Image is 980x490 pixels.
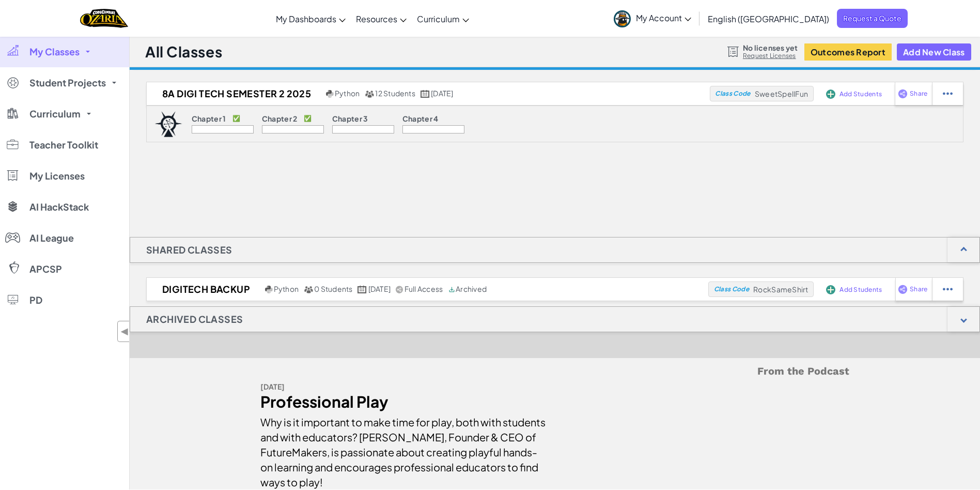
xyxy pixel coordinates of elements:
span: Python [274,284,299,293]
a: Request Licenses [743,52,798,60]
span: AI HackStack [29,202,89,212]
p: ✅ [304,114,312,123]
p: Chapter 3 [332,114,368,123]
p: Chapter 4 [402,114,439,123]
p: Chapter 2 [262,114,298,123]
span: Class Code [714,286,749,292]
span: ◀ [120,324,129,339]
span: English ([GEOGRAPHIC_DATA]) [708,13,829,24]
span: My Dashboards [276,13,336,24]
button: Outcomes Report [804,43,892,61]
span: Student Projects [29,78,106,87]
img: Home [80,8,128,29]
a: Ozaria by CodeCombat logo [80,8,128,29]
a: 8A Digi Tech Semester 2 2025 Python 12 Students [DATE] [147,86,710,101]
div: Professional Play [260,394,547,409]
h1: All Classes [145,42,222,62]
img: MultipleUsers.png [365,90,374,98]
span: Share [910,286,927,292]
span: Teacher Toolkit [29,140,98,150]
img: calendar.svg [357,286,367,293]
span: Curriculum [29,109,81,118]
img: logo [154,111,182,137]
a: Request a Quote [837,9,908,28]
span: [DATE] [431,88,453,98]
img: python.png [265,286,273,293]
a: Curriculum [412,5,474,33]
img: IconArchive.svg [448,286,456,293]
span: SweetSpellFun [755,89,808,98]
img: python.png [326,90,334,98]
span: Resources [356,13,397,24]
p: ✅ [232,114,240,123]
img: IconShare_Purple.svg [898,89,908,98]
a: My Account [609,2,696,35]
span: Add Students [839,287,882,293]
img: MultipleUsers.png [304,286,313,293]
span: My Classes [29,47,80,56]
h1: Archived Classes [130,306,259,332]
h1: Shared Classes [130,237,248,263]
a: English ([GEOGRAPHIC_DATA]) [703,5,834,33]
img: IconStudentEllipsis.svg [943,285,953,294]
span: Full Access [405,284,443,293]
span: 12 Students [375,88,415,98]
a: My Dashboards [271,5,351,33]
span: My Licenses [29,171,85,181]
span: Class Code [715,91,750,97]
div: Why is it important to make time for play, both with students and with educators? [PERSON_NAME], ... [260,409,547,489]
span: AI League [29,233,74,243]
img: calendar.svg [421,90,430,98]
img: IconShare_Gray.svg [396,286,403,293]
span: 0 Students [314,284,352,293]
span: RockSameShirt [753,285,808,294]
span: Python [335,88,360,98]
img: IconShare_Purple.svg [898,285,908,294]
span: Share [910,91,927,97]
span: Add Students [839,91,882,97]
h2: 8A Digi Tech Semester 2 2025 [147,86,323,101]
h5: From the Podcast [260,363,849,379]
img: IconStudentEllipsis.svg [943,89,953,98]
button: Add New Class [897,43,971,61]
img: avatar [614,10,631,27]
p: Chapter 1 [192,114,226,123]
a: Resources [351,5,412,33]
span: No licenses yet [743,43,798,52]
span: Curriculum [417,13,460,24]
h2: DigiTech Backup [147,281,262,297]
div: Archived [448,285,487,294]
span: My Account [636,12,691,23]
img: IconAddStudents.svg [826,285,835,294]
img: IconAddStudents.svg [826,90,835,99]
div: [DATE] [260,379,547,394]
span: [DATE] [368,284,391,293]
